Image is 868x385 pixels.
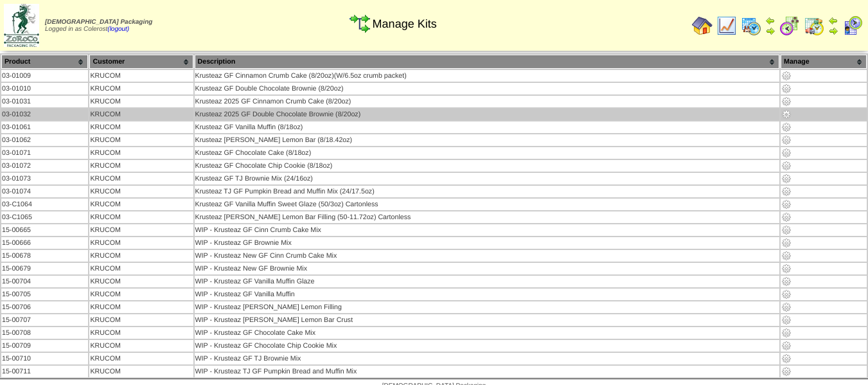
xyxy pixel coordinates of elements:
td: 03-C1065 [1,211,88,223]
td: KRUCOM [89,301,193,313]
td: 15-00679 [1,263,88,274]
td: KRUCOM [89,83,193,94]
img: Manage Kit [781,135,792,145]
td: 03-C1064 [1,199,88,210]
td: Krusteaz GF Vanilla Muffin (8/18oz) [195,121,780,133]
img: Manage Kit [781,96,792,107]
td: KRUCOM [89,109,193,120]
td: WIP - Krusteaz GF Brownie Mix [195,237,780,249]
td: Krusteaz [PERSON_NAME] Lemon Bar (8/18.42oz) [195,134,780,146]
td: 03-01062 [1,134,88,146]
td: 03-01061 [1,121,88,133]
td: KRUCOM [89,276,193,287]
img: calendarprod.gif [741,15,761,36]
td: KRUCOM [89,289,193,300]
td: Krusteaz 2025 GF Double Chocolate Brownie (8/20oz) [195,109,780,120]
td: 15-00704 [1,276,88,287]
td: 03-01074 [1,186,88,197]
td: 15-00706 [1,301,88,313]
td: KRUCOM [89,340,193,352]
td: KRUCOM [89,199,193,210]
td: 03-01009 [1,70,88,82]
td: 15-00709 [1,340,88,352]
img: arrowright.gif [828,26,838,36]
img: Manage Kit [781,289,792,300]
img: Manage Kit [781,186,792,197]
td: 15-00707 [1,314,88,326]
td: KRUCOM [89,211,193,223]
td: 03-01032 [1,109,88,120]
img: calendarblend.gif [779,15,800,36]
td: WIP - Krusteaz [PERSON_NAME] Lemon Filling [195,301,780,313]
td: Krusteaz [PERSON_NAME] Lemon Bar Filling (50-11.72oz) Cartonless [195,211,780,223]
td: KRUCOM [89,147,193,159]
td: 03-01073 [1,173,88,184]
td: 15-00711 [1,366,88,377]
img: Manage Kit [781,174,792,184]
td: WIP - Krusteaz [PERSON_NAME] Lemon Bar Crust [195,314,780,326]
td: KRUCOM [89,160,193,172]
img: Manage Kit [781,161,792,171]
span: Logged in as Colerost [45,19,152,33]
td: WIP - Krusteaz GF Cinn Crumb Cake Mix [195,224,780,236]
img: workflow.gif [350,13,370,34]
td: KRUCOM [89,96,193,107]
td: KRUCOM [89,366,193,377]
td: WIP - Krusteaz GF Chocolate Chip Cookie Mix [195,340,780,352]
td: KRUCOM [89,134,193,146]
td: KRUCOM [89,353,193,364]
td: Krusteaz GF Double Chocolate Brownie (8/20oz) [195,83,780,94]
img: zoroco-logo-small.webp [4,4,39,47]
td: WIP - Krusteaz TJ GF Pumpkin Bread and Muffin Mix [195,366,780,377]
img: Manage Kit [781,148,792,158]
td: WIP - Krusteaz GF TJ Brownie Mix [195,353,780,364]
td: 03-01031 [1,96,88,107]
td: WIP - Krusteaz New GF Cinn Crumb Cake Mix [195,250,780,262]
td: KRUCOM [89,263,193,274]
img: line_graph.gif [716,15,737,36]
img: Manage Kit [781,302,792,312]
td: KRUCOM [89,173,193,184]
td: 15-00705 [1,289,88,300]
img: Manage Kit [781,341,792,351]
a: (logout) [107,26,129,33]
td: KRUCOM [89,237,193,249]
td: KRUCOM [89,327,193,339]
img: Manage Kit [781,109,792,120]
td: 15-00666 [1,237,88,249]
img: home.gif [692,15,713,36]
td: Krusteaz GF Chocolate Chip Cookie (8/18oz) [195,160,780,172]
td: 15-00678 [1,250,88,262]
td: WIP - Krusteaz New GF Brownie Mix [195,263,780,274]
td: Krusteaz TJ GF Pumpkin Bread and Muffin Mix (24/17.5oz) [195,186,780,197]
img: Manage Kit [781,122,792,132]
th: Customer [89,55,193,69]
th: Product [1,55,88,69]
img: Manage Kit [781,199,792,210]
span: [DEMOGRAPHIC_DATA] Packaging [45,19,152,26]
td: 03-01072 [1,160,88,172]
img: Manage Kit [781,366,792,377]
td: WIP - Krusteaz GF Chocolate Cake Mix [195,327,780,339]
img: calendarinout.gif [804,15,824,36]
td: WIP - Krusteaz GF Vanilla Muffin [195,289,780,300]
td: KRUCOM [89,186,193,197]
td: 15-00708 [1,327,88,339]
th: Description [195,55,780,69]
img: arrowleft.gif [828,15,838,26]
td: KRUCOM [89,250,193,262]
td: Krusteaz GF Chocolate Cake (8/18oz) [195,147,780,159]
img: Manage Kit [781,84,792,94]
td: 03-01071 [1,147,88,159]
td: Krusteaz 2025 GF Cinnamon Crumb Cake (8/20oz) [195,96,780,107]
td: Krusteaz GF Vanilla Muffin Sweet Glaze (50/3oz) Cartonless [195,199,780,210]
img: Manage Kit [781,71,792,81]
td: KRUCOM [89,121,193,133]
td: 03-01010 [1,83,88,94]
td: Krusteaz GF Cinnamon Crumb Cake (8/20oz)(W/6.5oz crumb packet) [195,70,780,82]
img: calendarcustomer.gif [842,15,863,36]
td: 15-00665 [1,224,88,236]
td: KRUCOM [89,314,193,326]
img: Manage Kit [781,212,792,222]
td: 15-00710 [1,353,88,364]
